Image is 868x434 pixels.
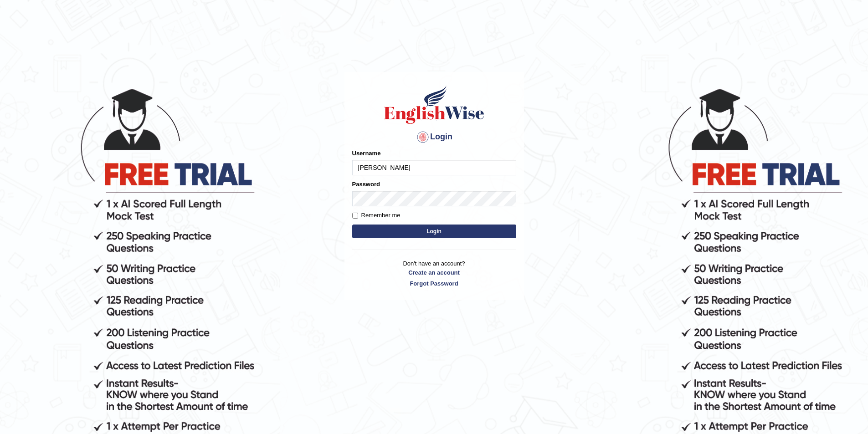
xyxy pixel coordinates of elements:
[352,211,401,220] label: Remember me
[352,225,516,238] button: Login
[352,213,358,219] input: Remember me
[352,130,516,144] h4: Login
[352,259,516,287] p: Don't have an account?
[352,149,381,158] label: Username
[352,180,380,189] label: Password
[352,279,516,288] a: Forgot Password
[352,268,516,277] a: Create an account
[382,84,486,125] img: Logo of English Wise sign in for intelligent practice with AI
